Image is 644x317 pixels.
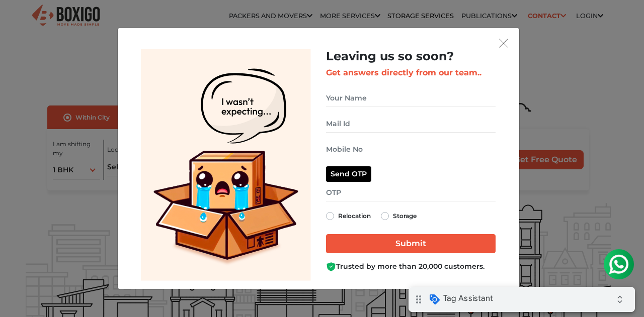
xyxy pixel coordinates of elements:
[326,261,496,272] div: Trusted by more than 20,000 customers.
[35,7,85,17] span: Tag Assistant
[326,184,496,201] input: OTP
[326,68,496,77] h3: Get answers directly from our team..
[326,141,496,158] input: Mobile No
[10,10,30,30] img: whatsapp-icon.svg
[326,166,371,182] button: Send OTP
[499,39,508,48] img: exit
[201,3,221,23] i: Collapse debug badge
[141,49,311,281] img: Lead Welcome Image
[393,210,417,222] label: Storage
[326,49,496,64] h2: Leaving us so soon?
[326,115,496,133] input: Mail Id
[326,234,496,253] input: Submit
[338,210,371,222] label: Relocation
[326,262,336,272] img: Boxigo Customer Shield
[326,89,496,107] input: Your Name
